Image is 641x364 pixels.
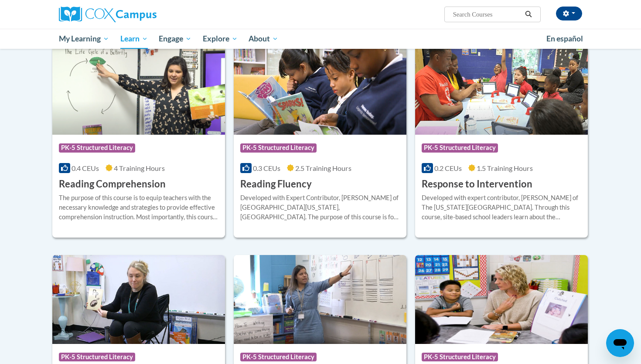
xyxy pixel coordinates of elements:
input: Search Courses [452,9,522,20]
div: Developed with expert contributor, [PERSON_NAME] of The [US_STATE][GEOGRAPHIC_DATA]. Through this... [422,193,581,222]
span: 1.5 Training Hours [477,164,533,172]
span: 2.5 Training Hours [295,164,351,172]
span: 0.3 CEUs [253,164,280,172]
div: The purpose of this course is to equip teachers with the necessary knowledge and strategies to pr... [59,193,218,222]
h3: Reading Comprehension [59,177,166,191]
a: En español [541,30,589,48]
a: Engage [153,29,197,49]
img: Course Logo [52,46,225,135]
span: Engage [159,34,191,44]
span: PK-5 Structured Literacy [240,143,317,152]
span: Explore [203,34,238,44]
a: Course LogoPK-5 Structured Literacy0.3 CEUs2.5 Training Hours Reading FluencyDeveloped with Exper... [234,46,406,238]
img: Course Logo [415,46,588,135]
button: Account Settings [556,7,582,20]
a: Explore [197,29,243,49]
span: Learn [120,34,148,44]
div: Main menu [46,29,595,49]
span: PK-5 Structured Literacy [422,353,498,361]
span: 0.2 CEUs [434,164,462,172]
a: Learn [115,29,153,49]
iframe: Button to launch messaging window [606,329,634,357]
img: Course Logo [415,255,588,344]
img: Course Logo [234,46,406,135]
h3: Reading Fluency [240,177,312,191]
span: PK-5 Structured Literacy [240,353,317,361]
span: 4 Training Hours [114,164,165,172]
span: PK-5 Structured Literacy [59,143,135,152]
a: My Learning [53,29,115,49]
img: Course Logo [52,255,225,344]
span: 0.4 CEUs [72,164,99,172]
div: Developed with Expert Contributor, [PERSON_NAME] of [GEOGRAPHIC_DATA][US_STATE], [GEOGRAPHIC_DATA... [240,193,400,222]
span: My Learning [59,34,109,44]
span: PK-5 Structured Literacy [422,143,498,152]
img: Course Logo [234,255,406,344]
a: Course LogoPK-5 Structured Literacy0.2 CEUs1.5 Training Hours Response to InterventionDeveloped w... [415,46,588,238]
span: En español [546,34,583,43]
a: About [243,29,284,49]
img: Cox Campus [59,7,157,22]
h3: Response to Intervention [422,177,532,191]
span: About [249,34,278,44]
a: Cox Campus [59,7,225,22]
button: Search [522,9,535,20]
a: Course LogoPK-5 Structured Literacy0.4 CEUs4 Training Hours Reading ComprehensionThe purpose of t... [52,46,225,238]
span: PK-5 Structured Literacy [59,353,135,361]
